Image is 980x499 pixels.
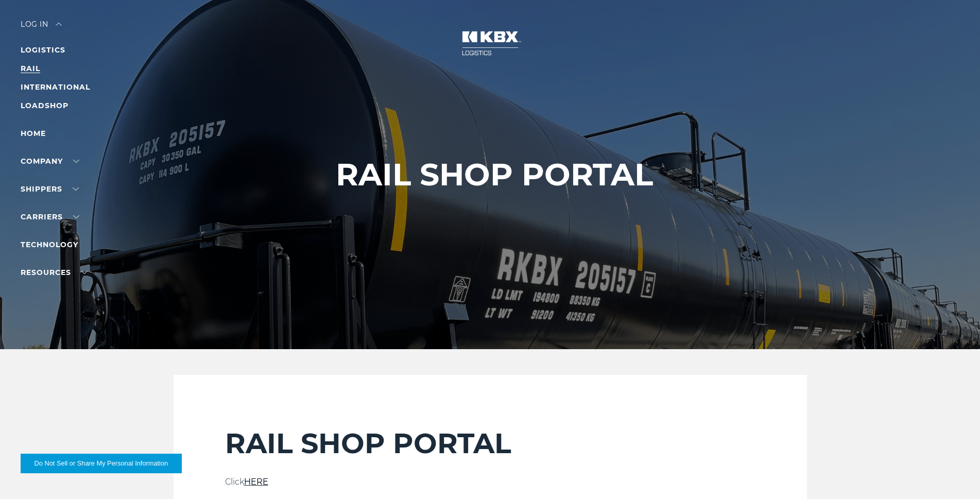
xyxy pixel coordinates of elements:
img: arrow [56,23,62,26]
a: LOADSHOP [21,101,68,110]
a: INTERNATIONAL [21,82,90,92]
p: Click [225,476,755,488]
h2: RAIL SHOP PORTAL [225,426,755,460]
a: RESOURCES [21,268,88,277]
a: SHIPPERS [21,184,79,194]
img: kbx logo [452,21,529,66]
a: RAIL [21,64,40,73]
button: Do Not Sell or Share My Personal Information [21,454,182,473]
a: HERE [244,477,268,487]
a: Company [21,157,79,166]
a: Technology [21,240,78,249]
iframe: Chat Widget [929,450,980,499]
h1: RAIL SHOP PORTAL [336,157,653,192]
div: Log in [21,21,62,36]
a: Home [21,129,46,138]
a: Carriers [21,212,79,221]
a: LOGISTICS [21,45,65,55]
